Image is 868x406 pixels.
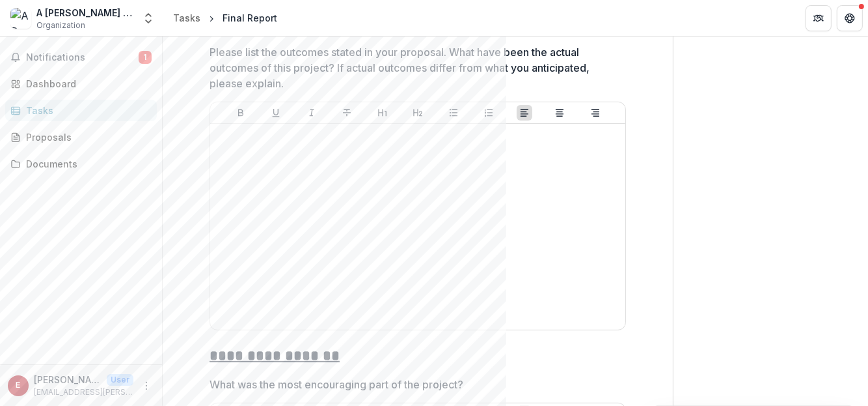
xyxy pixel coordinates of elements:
[26,77,146,91] div: Dashboard
[223,11,277,25] div: Final Report
[168,8,206,27] a: Tasks
[139,5,157,31] button: Open entity switcher
[107,374,133,386] p: User
[375,105,390,121] button: Heading 1
[446,105,461,121] button: Bullet List
[139,51,152,64] span: 1
[304,105,319,121] button: Italicize
[10,8,31,29] img: A Rocha International
[36,20,85,31] span: Organization
[36,6,134,20] div: A [PERSON_NAME] International
[5,73,157,94] a: Dashboard
[26,104,146,117] div: Tasks
[5,47,157,68] button: Notifications1
[16,381,21,390] div: Erin
[26,52,139,63] span: Notifications
[806,5,832,31] button: Partners
[588,105,603,121] button: Align Right
[5,126,157,148] a: Proposals
[837,5,863,31] button: Get Help
[481,105,496,121] button: Ordered List
[26,157,146,171] div: Documents
[34,373,102,386] p: [PERSON_NAME]
[34,386,133,398] p: [EMAIL_ADDRESS][PERSON_NAME][DOMAIN_NAME]
[552,105,567,121] button: Align Center
[5,100,157,121] a: Tasks
[26,130,146,144] div: Proposals
[139,378,154,394] button: More
[339,105,355,121] button: Strike
[410,105,426,121] button: Heading 2
[5,153,157,175] a: Documents
[210,44,618,91] p: Please list the outcomes stated in your proposal. What have been the actual outcomes of this proj...
[517,105,532,121] button: Align Left
[173,11,200,25] div: Tasks
[210,377,463,392] p: What was the most encouraging part of the project?
[168,8,282,27] nav: breadcrumb
[233,105,249,121] button: Bold
[268,105,284,121] button: Underline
